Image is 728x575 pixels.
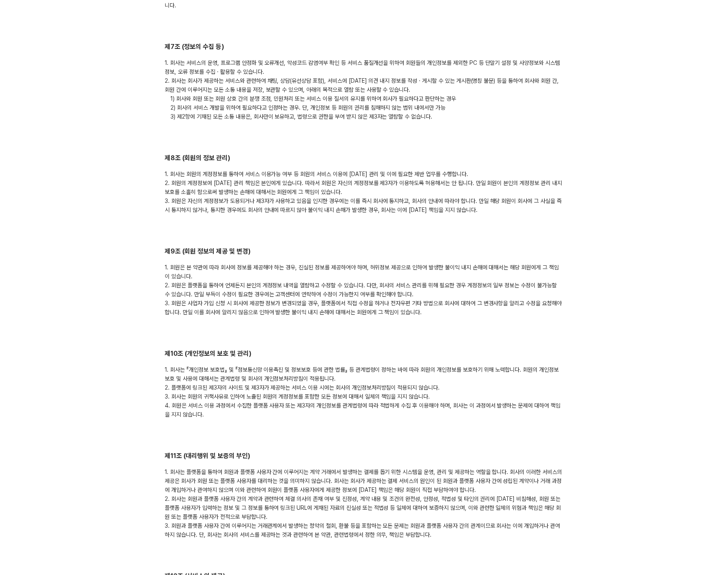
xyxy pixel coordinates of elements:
h2: 제10조 (개인정보의 보호 및 관리) [165,349,563,359]
p: 1) 회사와 회원 또는 회원 상호 간의 분쟁 조정, 민원처리 또는 서비스 이용 질서의 유지를 위하여 회사가 필요하다고 판단하는 경우 [165,94,563,103]
div: 1. 회원은 본 약관에 따라 회사에 정보를 제공해야 하는 경우, 진실된 정보를 제공하여야 하며, 허위정보 제공으로 인하여 발생한 불이익 내지 손해에 대해서는 해당 회원에게 그... [165,263,563,317]
h2: 제9조 (회원 정보의 제공 및 변경) [165,247,563,256]
h2: 제8조 (회원의 정보 관리) [165,154,563,163]
div: 1. 회사는 『개인정보 보호법』 및 『정보통신망 이용촉진 및 정보보호 등에 관한 법률』 등 관계법령이 정하는 바에 따라 회원의 개인정보를 보호하기 위해 노력합니다. 회원의 개... [165,365,563,419]
p: 3) 제2항에 기재된 모든 소통 내용은, 회사만이 보유하고, 법령으로 권한을 부여 받지 않은 제3자는 열람할 수 없습니다. [165,112,563,121]
h2: 제11조 (대리행위 및 보증의 부인) [165,452,563,461]
div: 1. 회사는 서비스의 운영, 프로그램 안정화 및 오류개선, 악성코드 감염여부 확인 등 서비스 품질개선을 위하여 회원들의 개인정보를 제외한 PC 등 단말기 설정 및 사양정보와 ... [165,58,563,121]
div: 1. 회사는 회원의 계정정보를 통하여 서비스 이용가능 여부 등 회원의 서비스 이용에 [DATE] 관리 및 이에 필요한 제반 업무를 수행합니다. 2. 회원의 계정정보에 [DAT... [165,170,563,214]
h2: 제7조 (정보의 수집 등) [165,42,563,52]
div: 1. 회사는 플랫폼을 통하여 회원과 플랫폼 사용자 간에 이루어지는 계약 거래에서 발생하는 결제를 돕기 위한 시스템을 운영, 관리 및 제공하는 역할을 합니다. 회사의 이러한 서... [165,467,563,539]
p: 2) 회사의 서비스 개발을 위하여 필요하다고 인정하는 경우. 단, 개인정보 등 회원의 권리를 침해하지 않는 범위 내에서만 가능 [165,103,563,112]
